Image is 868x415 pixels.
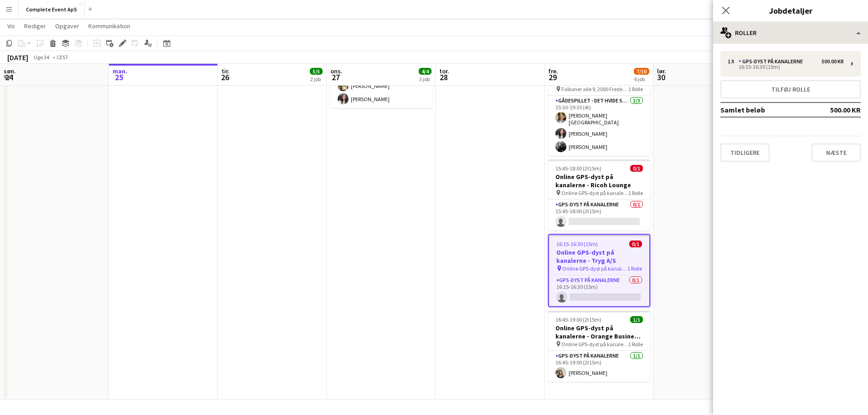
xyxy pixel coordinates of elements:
[55,22,79,30] span: Opgaver
[548,351,650,382] app-card-role: GPS-dyst på kanalerne1/116:45-19:00 (2t15m)[PERSON_NAME]
[548,200,650,231] app-card-role: GPS-dyst på kanalerne0/115:45-18:00 (2t15m)
[7,53,28,62] div: [DATE]
[628,190,643,196] span: 1 Rolle
[310,76,322,82] div: 2 job
[2,72,16,82] span: 24
[629,241,642,247] span: 0/1
[548,67,558,75] span: fre.
[628,86,643,92] span: 1 Rolle
[808,102,861,117] td: 500.00 KR
[720,80,861,98] button: Tilføj rolle
[561,341,628,348] span: Online GPS-dyst på kanalerne
[330,64,432,108] app-card-role: 2-kamp2/216:15-19:15 (3t)[PERSON_NAME][PERSON_NAME]
[549,248,649,265] h3: Online GPS-dyst på kanalerne - Tryg A/S
[656,72,666,82] span: 30
[30,54,53,61] span: Uge 34
[627,265,642,272] span: 1 Rolle
[419,68,431,75] span: 4/4
[555,165,601,172] span: 15:45-18:00 (2t15m)
[21,20,50,32] a: Rediger
[713,5,868,16] h3: Jobdetaljer
[713,22,868,44] div: Roller
[822,58,844,65] div: 500.00 KR
[4,67,16,75] span: søn.
[634,76,649,82] div: 6 job
[24,22,46,30] span: Rediger
[56,54,68,61] div: CEST
[419,76,431,82] div: 3 job
[630,316,643,323] span: 1/1
[548,311,650,382] app-job-card: 16:45-19:00 (2t15m)1/1Online GPS-dyst på kanalerne - Orange Business [GEOGRAPHIC_DATA] Online GPS...
[548,96,650,156] app-card-role: Gådespillet - Det Hvide Snit3/315:30-19:30 (4t)[PERSON_NAME][GEOGRAPHIC_DATA][PERSON_NAME][PERSON...
[7,22,15,30] span: Vis
[111,72,127,82] span: 25
[329,72,343,82] span: 27
[221,67,230,75] span: tir.
[548,234,650,307] app-job-card: 16:15-16:30 (15m)0/1Online GPS-dyst på kanalerne - Tryg A/S Online GPS-dyst på kanalerne1 RolleGP...
[548,56,650,156] app-job-card: 15:30-19:30 (4t)3/3Gådespillet - Det Hvide Snit - Scandic Falkoner Falkoner alle 9, 2000 Frederik...
[630,165,643,172] span: 0/1
[547,72,558,82] span: 29
[330,67,343,75] span: ons.
[439,67,449,75] span: tor.
[628,341,643,348] span: 1 Rolle
[19,0,85,18] button: Complete Event ApS
[728,65,844,69] div: 16:15-16:30 (15m)
[548,173,650,189] h3: Online GPS-dyst på kanalerne - Ricoh Lounge
[720,102,808,117] td: Samlet beløb
[438,72,449,82] span: 28
[85,20,134,32] a: Kommunikation
[556,241,598,247] span: 16:15-16:30 (15m)
[113,67,127,75] span: man.
[88,22,130,30] span: Kommunikation
[634,68,649,75] span: 7/10
[561,86,628,92] span: Falkoner alle 9, 2000 Frederiksberg - Scandic Falkoner
[812,143,861,162] button: Næste
[548,159,650,231] app-job-card: 15:45-18:00 (2t15m)0/1Online GPS-dyst på kanalerne - Ricoh Lounge Online GPS-dyst på kanalerne1 R...
[220,72,230,82] span: 26
[549,275,649,306] app-card-role: GPS-dyst på kanalerne0/116:15-16:30 (15m)
[4,20,19,32] a: Vis
[728,58,739,65] div: 1 x
[555,316,601,323] span: 16:45-19:00 (2t15m)
[720,143,770,162] button: Tidligere
[562,265,627,272] span: Online GPS-dyst på kanalerne
[548,324,650,340] h3: Online GPS-dyst på kanalerne - Orange Business [GEOGRAPHIC_DATA]
[51,20,83,32] a: Opgaver
[310,68,323,75] span: 5/5
[739,58,806,65] div: GPS-dyst på kanalerne
[561,190,628,196] span: Online GPS-dyst på kanalerne
[657,67,666,75] span: lør.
